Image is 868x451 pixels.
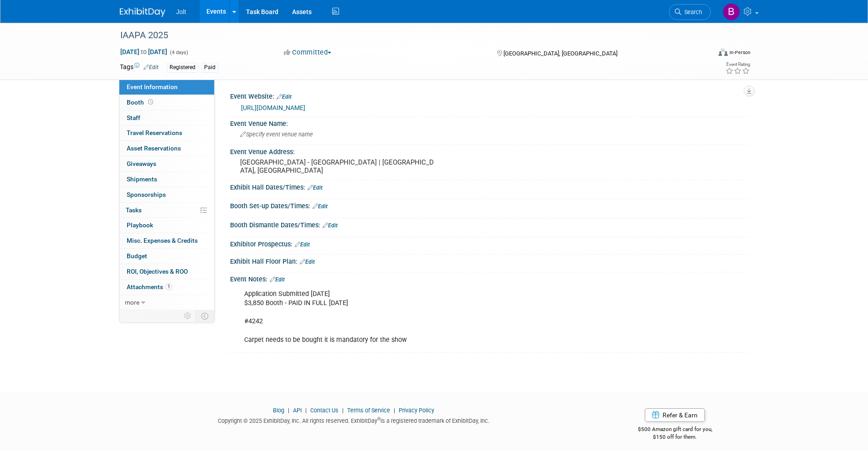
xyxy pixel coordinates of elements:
[119,95,214,110] a: Booth
[323,222,338,229] a: Edit
[391,407,397,414] span: |
[119,156,214,171] a: Giveaways
[230,117,749,128] div: Event Venue Name:
[293,407,302,414] a: API
[119,125,214,140] a: Travel Reservations
[119,172,214,187] a: Shipments
[127,129,182,136] span: Travel Reservations
[127,114,140,121] span: Staff
[281,48,335,57] button: Committed
[277,94,292,100] a: Edit
[230,180,749,192] div: Exhibit Hall Dates/Times:
[719,49,728,56] img: Format-Inperson.png
[120,62,159,73] td: Tags
[127,252,147,260] span: Budget
[119,110,214,125] a: Staff
[399,407,434,414] a: Privacy Policy
[117,27,697,44] div: IAAPA 2025
[120,48,168,56] span: [DATE] [DATE]
[119,203,214,218] a: Tasks
[165,283,172,290] span: 1
[240,131,313,138] span: Specify event venue name
[681,9,702,15] span: Search
[146,99,155,105] span: Booth not reserved yet
[286,407,292,414] span: |
[270,276,285,283] a: Edit
[120,415,588,425] div: Copyright © 2025 ExhibitDay, Inc. All rights reserved. ExhibitDay is a registered trademark of Ex...
[230,218,749,230] div: Booth Dismantle Dates/Times:
[119,233,214,248] a: Misc. Expenses & Credits
[119,80,214,95] a: Event Information
[176,8,186,15] span: Jolt
[230,237,749,249] div: Exhibitor Prospectus:
[120,8,165,17] img: ExhibitDay
[729,49,750,56] div: In-Person
[169,50,188,55] span: (4 days)
[119,280,214,295] a: Attachments1
[201,63,218,72] div: Paid
[601,433,749,441] div: $150 off for them.
[127,221,153,229] span: Playbook
[125,299,139,306] span: more
[725,62,750,67] div: Event Rating
[230,90,749,101] div: Event Website:
[127,283,172,291] span: Attachments
[657,47,751,61] div: Event Format
[308,185,323,191] a: Edit
[300,259,315,265] a: Edit
[126,206,142,214] span: Tasks
[127,237,198,244] span: Misc. Expenses & Credits
[340,407,346,414] span: |
[723,3,740,20] img: Brooke Valderrama
[180,310,196,322] td: Personalize Event Tab Strip
[127,83,178,90] span: Event Information
[377,416,380,421] sup: ®
[119,295,214,310] a: more
[295,241,310,248] a: Edit
[195,310,214,322] td: Toggle Event Tabs
[119,187,214,202] a: Sponsorships
[127,175,157,183] span: Shipments
[347,407,390,414] a: Terms of Service
[303,407,309,414] span: |
[601,420,749,441] div: $500 Amazon gift card for you,
[127,191,166,198] span: Sponsorships
[119,141,214,156] a: Asset Reservations
[230,145,749,156] div: Event Venue Address:
[127,160,156,167] span: Giveaways
[273,407,284,414] a: Blog
[127,145,181,152] span: Asset Reservations
[230,199,749,211] div: Booth Set-up Dates/Times:
[139,48,148,55] span: to
[313,203,328,210] a: Edit
[230,272,749,284] div: Event Notes:
[669,4,711,20] a: Search
[127,99,155,106] span: Booth
[144,64,159,70] a: Edit
[241,104,305,111] a: [URL][DOMAIN_NAME]
[127,268,188,275] span: ROI, Objectives & ROO
[230,255,749,266] div: Exhibit Hall Floor Plan:
[645,408,705,422] a: Refer & Earn
[119,249,214,264] a: Budget
[119,218,214,233] a: Playbook
[119,264,214,279] a: ROI, Objectives & ROO
[167,63,198,72] div: Registered
[238,285,648,349] div: Application Submitted [DATE] $3,850 Booth - PAID IN FULL [DATE] #4242 Carpet needs to be bought i...
[240,158,436,175] pre: [GEOGRAPHIC_DATA] - [GEOGRAPHIC_DATA] | [GEOGRAPHIC_DATA], [GEOGRAPHIC_DATA]
[503,50,617,57] span: [GEOGRAPHIC_DATA], [GEOGRAPHIC_DATA]
[310,407,339,414] a: Contact Us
